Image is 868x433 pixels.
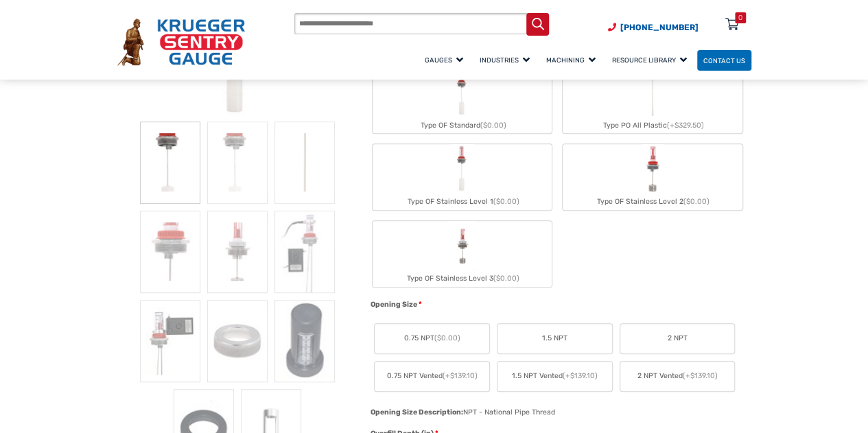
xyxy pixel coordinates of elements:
[620,23,699,32] span: [PHONE_NUMBER]
[563,371,598,380] span: (+$139.10)
[563,144,742,210] label: Type OF Stainless Level 2
[373,221,552,287] label: Type OF Stainless Level 3
[480,121,506,130] span: ($0.00)
[563,194,742,210] div: Type OF Stainless Level 2
[140,211,200,293] img: Overfill Gauge Type OF Configurator - Image 4
[274,300,335,382] img: Overfill Gauge Type OF Configurator - Image 9
[540,48,606,72] a: Machining
[373,144,552,210] label: Type OF Stainless Level 1
[425,56,463,64] span: Gauges
[493,197,519,206] span: ($0.00)
[419,48,473,72] a: Gauges
[542,333,567,344] span: 1.5 NPT
[373,68,552,134] label: Type OF Standard
[140,300,200,382] img: Overfill Gauge Type OF Configurator - Image 7
[563,68,742,134] label: Type PO All Plastic
[637,371,717,382] span: 2 NPT Vented
[493,274,519,283] span: ($0.00)
[207,300,268,382] img: Overfill Gauge Type OF Configurator - Image 8
[274,121,335,204] img: Overfill Gauge Type OF Configurator - Image 3
[697,50,751,71] a: Contact Us
[473,48,540,72] a: Industries
[738,12,742,23] div: 0
[274,211,335,293] img: Overfill Gauge Type OF Configurator - Image 6
[207,211,268,293] img: Overfill Gauge Type OF Configurator - Image 5
[373,194,552,210] div: Type OF Stainless Level 1
[612,56,687,64] span: Resource Library
[667,333,687,344] span: 2 NPT
[703,56,745,64] span: Contact Us
[373,270,552,287] div: Type OF Stainless Level 3
[606,48,697,72] a: Resource Library
[546,56,596,64] span: Machining
[117,19,245,66] img: Krueger Sentry Gauge
[608,21,699,34] a: Phone Number (920) 434-8860
[140,121,200,204] img: Overfill Gauge Type OF Configurator
[442,371,477,380] span: (+$139.10)
[419,299,422,310] abbr: required
[512,371,598,382] span: 1.5 NPT Vented
[371,300,417,309] span: Opening Size
[682,371,717,380] span: (+$139.10)
[463,408,555,417] div: NPT - National Pipe Thread
[480,56,530,64] span: Industries
[403,333,460,344] span: 0.75 NPT
[373,117,552,134] div: Type OF Standard
[371,408,463,417] span: Opening Size Description:
[386,371,477,382] span: 0.75 NPT Vented
[667,121,704,130] span: (+$329.50)
[563,117,742,134] div: Type PO All Plastic
[207,121,268,204] img: Overfill Gauge Type OF Configurator - Image 2
[434,333,460,342] span: ($0.00)
[683,197,709,206] span: ($0.00)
